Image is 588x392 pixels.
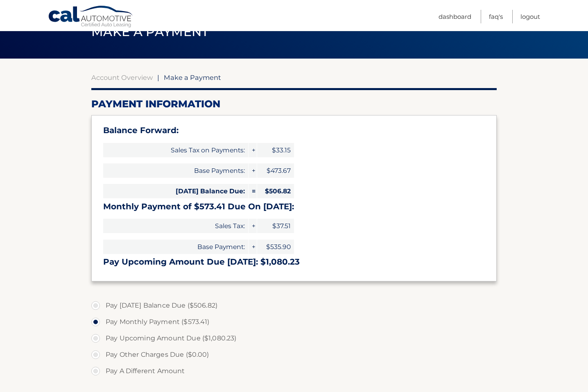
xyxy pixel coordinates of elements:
span: $473.67 [257,163,294,178]
span: Make a Payment [91,24,209,39]
span: Base Payment: [103,240,248,254]
a: Logout [520,10,540,23]
a: Cal Automotive [48,5,134,29]
span: + [249,163,257,178]
span: Sales Tax: [103,219,248,233]
span: = [249,184,257,198]
span: $506.82 [257,184,294,198]
span: $33.15 [257,143,294,157]
h3: Pay Upcoming Amount Due [DATE]: $1,080.23 [103,257,485,267]
span: + [249,219,257,233]
label: Pay A Different Amount [91,363,497,379]
span: [DATE] Balance Due: [103,184,248,198]
span: $535.90 [257,240,294,254]
span: + [249,143,257,157]
a: FAQ's [489,10,503,23]
span: Make a Payment [164,73,221,82]
a: Account Overview [91,73,153,82]
span: + [249,240,257,254]
span: Base Payments: [103,163,248,178]
h3: Balance Forward: [103,125,485,136]
h3: Monthly Payment of $573.41 Due On [DATE]: [103,202,485,212]
a: Dashboard [439,10,471,23]
label: Pay Monthly Payment ($573.41) [91,314,497,330]
span: $37.51 [257,219,294,233]
h2: Payment Information [91,98,497,110]
label: Pay Upcoming Amount Due ($1,080.23) [91,330,497,347]
label: Pay [DATE] Balance Due ($506.82) [91,297,497,314]
span: | [157,73,159,82]
span: Sales Tax on Payments: [103,143,248,157]
label: Pay Other Charges Due ($0.00) [91,347,497,363]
